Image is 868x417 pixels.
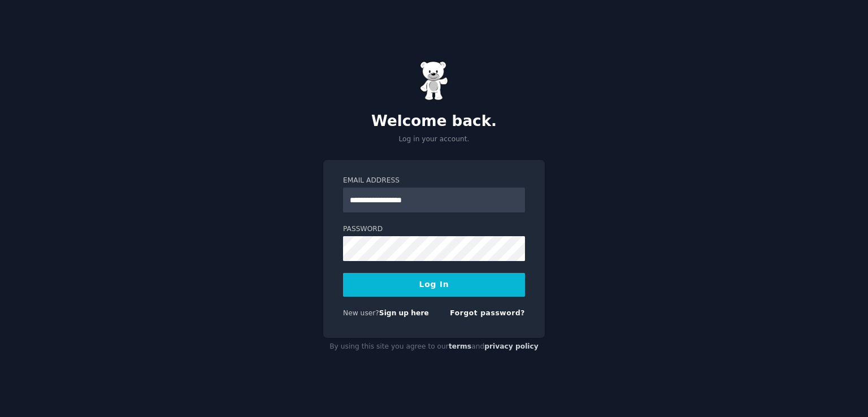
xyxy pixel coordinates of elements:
a: terms [449,342,471,350]
span: New user? [343,309,379,317]
h2: Welcome back. [323,112,545,131]
a: privacy policy [484,342,539,350]
button: Log In [343,273,525,297]
a: Sign up here [379,309,429,317]
img: Gummy Bear [420,61,448,101]
label: Password [343,224,525,234]
div: By using this site you agree to our and [323,338,545,356]
p: Log in your account. [323,134,545,145]
a: Forgot password? [450,309,525,317]
label: Email Address [343,176,525,186]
